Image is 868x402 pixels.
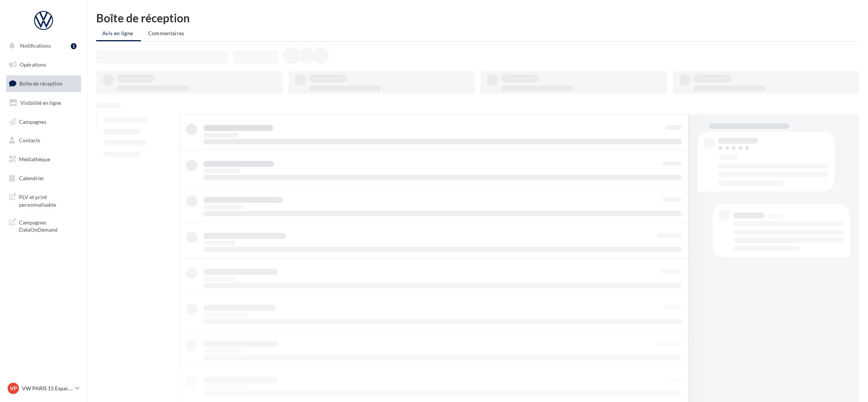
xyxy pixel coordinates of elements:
[19,80,62,87] span: Boîte de réception
[71,43,76,49] div: 1
[5,57,83,73] a: Opérations
[5,151,83,167] a: Médiathèque
[5,189,83,211] a: PLV et print personnalisable
[22,385,72,392] p: VW PARIS 15 Espace Suffren
[6,381,81,396] a: VP VW PARIS 15 Espace Suffren
[20,100,61,106] span: Visibilité en ligne
[19,192,78,208] span: PLV et print personnalisable
[10,385,17,392] span: VP
[5,75,83,92] a: Boîte de réception
[5,170,83,186] a: Calendrier
[5,95,83,111] a: Visibilité en ligne
[19,217,78,234] span: Campagnes DataOnDemand
[5,214,83,237] a: Campagnes DataOnDemand
[148,30,184,36] span: Commentaires
[20,61,46,68] span: Opérations
[5,114,83,130] a: Campagnes
[19,137,40,143] span: Contacts
[19,118,46,125] span: Campagnes
[5,132,83,148] a: Contacts
[20,42,51,49] span: Notifications
[19,175,44,181] span: Calendrier
[96,12,859,23] div: Boîte de réception
[19,156,50,162] span: Médiathèque
[5,38,80,54] button: Notifications 1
